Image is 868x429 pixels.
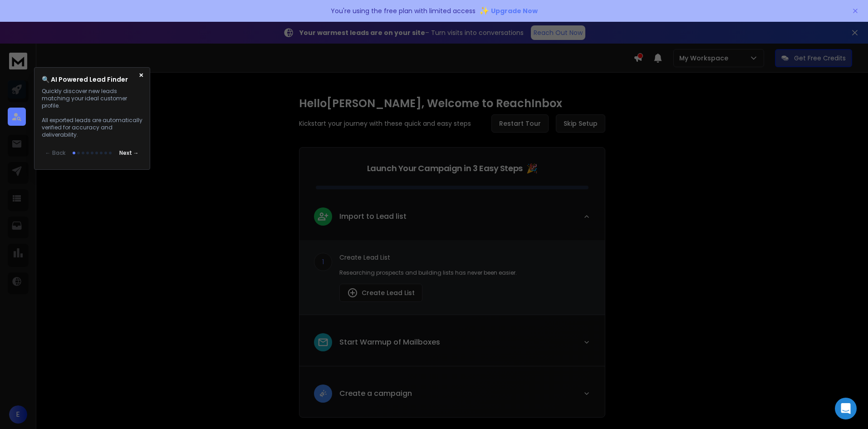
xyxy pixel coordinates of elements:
[339,253,590,262] p: Create Lead List
[367,162,523,175] p: Launch Your Campaign in 3 Easy Steps
[775,49,852,67] button: Get Free Credits
[138,71,144,79] button: ×
[347,287,358,298] img: lead
[9,405,27,424] button: E
[531,25,585,40] a: Reach Out Now
[317,211,329,222] img: lead
[479,5,489,17] span: ✨
[339,284,422,302] button: Create Lead List
[339,269,590,276] p: Researching prospects and building lists has never been easier.
[299,28,524,37] p: – Turn visits into conversations
[317,388,329,399] img: lead
[339,388,412,399] p: Create a campaign
[331,6,476,15] p: You're using the free plan with limited access
[299,200,605,240] button: leadImport to Lead list
[564,119,598,128] span: Skip Setup
[299,240,605,315] div: leadImport to Lead list
[299,377,605,417] button: leadCreate a campaign
[116,144,142,162] button: Next →
[42,88,142,138] p: Quickly discover new leads matching your ideal customer profile. All exported leads are automatic...
[794,54,846,63] p: Get Free Credits
[491,114,549,133] button: Restart Tour
[42,75,128,84] h4: 🔍 AI Powered Lead Finder
[534,28,583,37] p: Reach Out Now
[491,6,538,15] span: Upgrade Now
[526,162,538,175] span: 🎉
[299,96,605,111] h1: Hello [PERSON_NAME] , Welcome to ReachInbox
[339,211,407,222] p: Import to Lead list
[556,114,605,133] button: Skip Setup
[339,337,440,348] p: Start Warmup of Mailboxes
[299,28,425,37] strong: Your warmest leads are on your site
[317,336,329,348] img: lead
[479,2,538,20] button: ✨Upgrade Now
[9,53,27,69] img: logo
[679,54,732,63] p: My Workspace
[299,326,605,366] button: leadStart Warmup of Mailboxes
[314,253,332,271] div: 1
[299,119,471,128] p: Kickstart your journey with these quick and easy steps
[835,398,857,419] div: Open Intercom Messenger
